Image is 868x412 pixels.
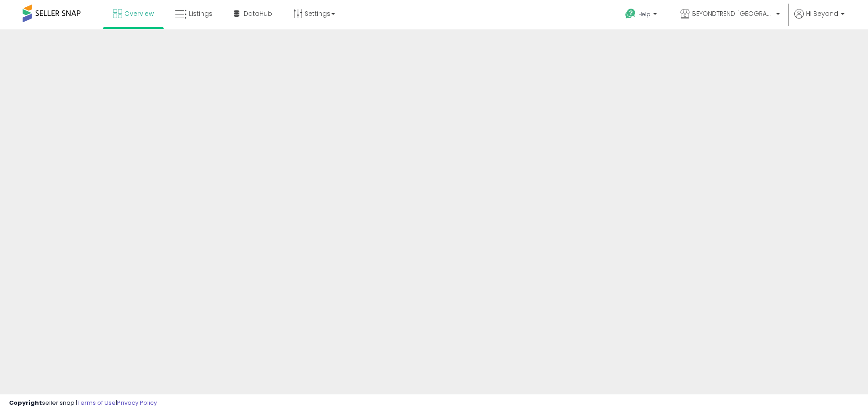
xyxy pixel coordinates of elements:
[638,10,651,18] span: Help
[9,398,42,407] strong: Copyright
[625,8,636,19] i: Get Help
[189,9,212,18] span: Listings
[117,398,157,407] a: Privacy Policy
[244,9,272,18] span: DataHub
[794,9,844,29] a: Hi Beyond
[77,398,116,407] a: Terms of Use
[124,9,154,18] span: Overview
[806,9,838,18] span: Hi Beyond
[618,1,666,29] a: Help
[692,9,774,18] span: BEYONDTREND [GEOGRAPHIC_DATA]
[9,399,157,407] div: seller snap | |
